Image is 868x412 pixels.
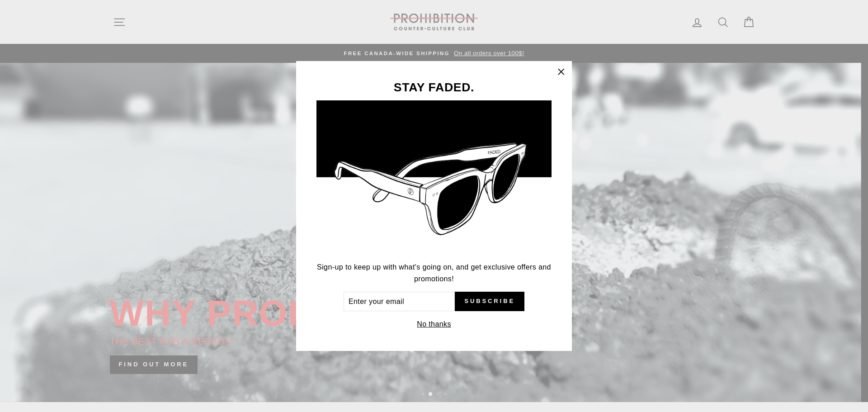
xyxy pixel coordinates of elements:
span: Subscribe [464,297,515,305]
button: Subscribe [455,292,524,312]
h3: STAY FADED. [316,81,552,94]
button: No thanks [414,318,454,331]
input: Enter your email [344,292,455,312]
p: Sign-up to keep up with what's going on, and get exclusive offers and promotions! [316,261,552,284]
